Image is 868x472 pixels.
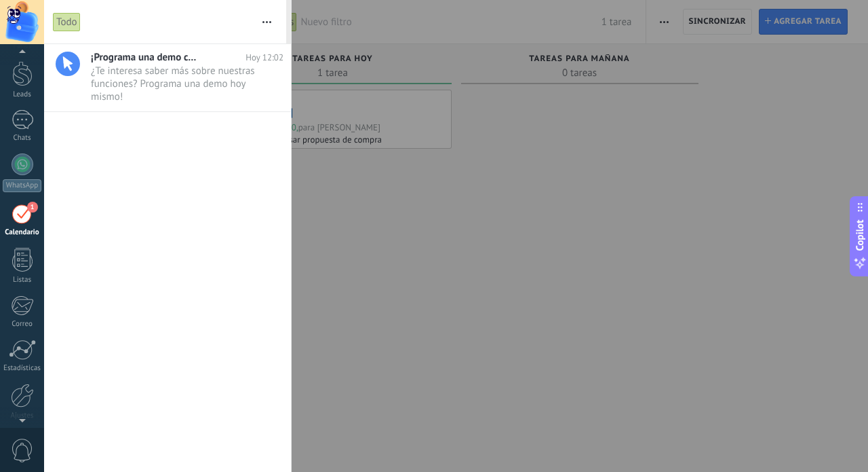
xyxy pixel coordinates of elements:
[27,202,38,213] span: 1
[3,320,42,329] div: Correo
[245,51,283,64] span: Hoy 12:02
[44,44,291,111] a: ¡Programa una demo con un experto! Hoy 12:02 ¿Te interesa saber más sobre nuestras funciones? Pro...
[3,90,42,99] div: Leads
[3,179,41,192] div: WhatsApp
[3,276,42,285] div: Listas
[3,228,42,237] div: Calendario
[91,51,199,64] span: ¡Programa una demo con un experto!
[853,219,867,251] span: Copilot
[3,364,42,373] div: Estadísticas
[53,12,81,32] div: Todo
[91,65,258,103] span: ¿Te interesa saber más sobre nuestras funciones? Programa una demo hoy mismo!
[3,134,42,143] div: Chats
